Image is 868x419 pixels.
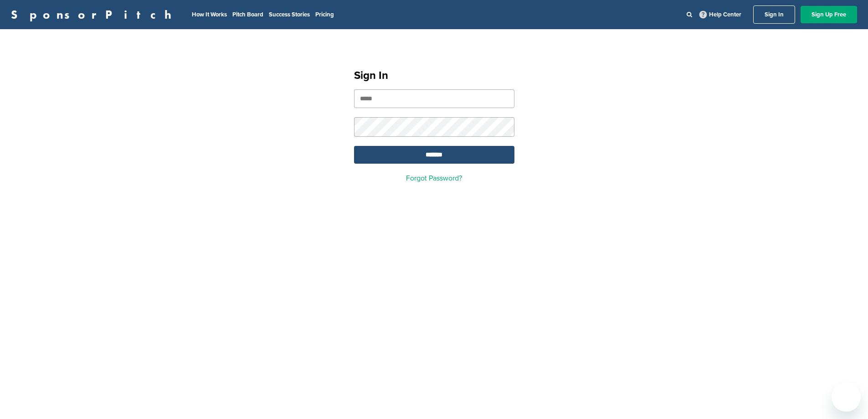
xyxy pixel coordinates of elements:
a: Sign Up Free [801,6,857,23]
a: Success Stories [269,11,310,18]
iframe: Button to launch messaging window [832,383,861,412]
h1: Sign In [354,67,514,84]
a: Forgot Password? [406,174,462,183]
a: SponsorPitch [11,9,177,21]
a: Pricing [315,11,334,18]
a: Sign In [753,5,795,24]
a: Pitch Board [232,11,263,18]
a: Help Center [698,9,743,20]
a: How It Works [192,11,227,18]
